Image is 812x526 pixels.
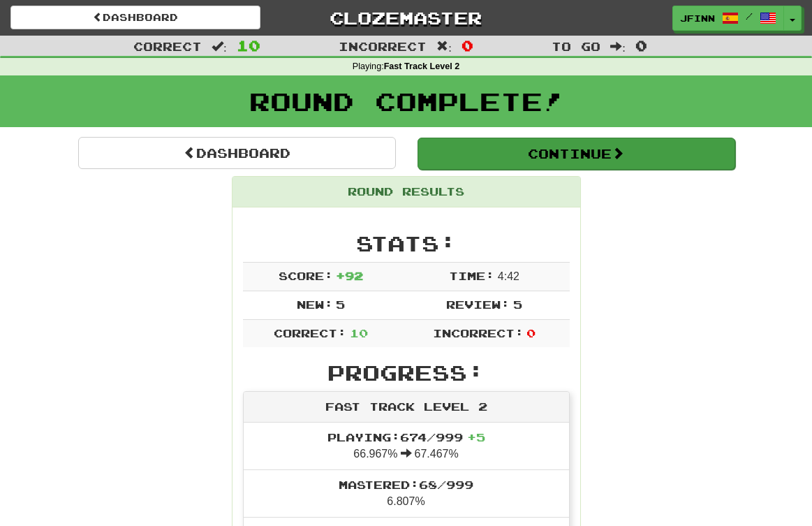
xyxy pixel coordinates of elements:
span: Review: [446,298,510,311]
span: : [610,41,626,52]
span: 10 [350,326,368,339]
h2: Stats: [243,232,570,255]
span: 0 [462,37,473,54]
span: 0 [526,326,536,339]
span: Jfinn [680,12,715,24]
span: Incorrect: [433,326,524,339]
li: 6.807% [244,469,569,518]
span: / [746,11,753,21]
span: 5 [513,298,522,311]
a: Jfinn / [672,6,784,31]
span: : [436,41,452,52]
a: Dashboard [10,6,260,29]
span: + 92 [336,269,363,282]
li: 66.967% 67.467% [244,423,569,470]
button: Continue [418,138,735,170]
span: Score: [279,269,333,282]
span: Correct [133,39,202,53]
span: Correct: [274,326,346,339]
span: New: [297,298,333,311]
span: 10 [237,37,260,54]
strong: Fast Track Level 2 [384,61,460,71]
div: Round Results [232,177,580,207]
span: 0 [635,37,647,54]
div: Fast Track Level 2 [244,392,569,423]
h2: Progress: [243,361,570,384]
span: To go [552,39,600,53]
span: 5 [336,298,345,311]
a: Clozemaster [281,6,531,30]
span: Time: [449,269,494,282]
span: 4 : 42 [498,270,519,282]
span: Incorrect [339,39,427,53]
h1: Round Complete! [5,87,807,115]
span: Playing: 674 / 999 [327,430,485,444]
span: : [212,41,227,52]
a: Dashboard [78,137,396,169]
span: + 5 [467,430,485,444]
span: Mastered: 68 / 999 [339,478,473,491]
